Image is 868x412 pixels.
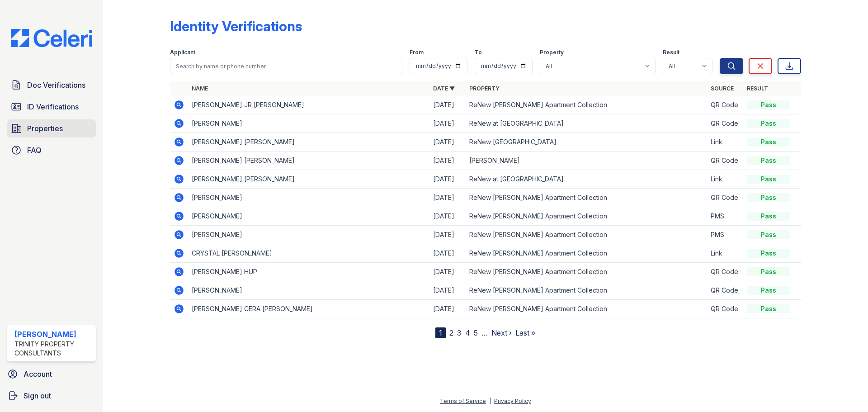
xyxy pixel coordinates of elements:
[747,267,790,276] div: Pass
[747,193,790,202] div: Pass
[707,170,743,189] td: Link
[466,263,707,281] td: ReNew [PERSON_NAME] Apartment Collection
[188,281,429,300] td: [PERSON_NAME]
[491,328,512,337] a: Next ›
[440,398,486,404] a: Terms of Service
[4,365,99,383] a: Account
[170,49,195,56] label: Applicant
[188,114,429,133] td: [PERSON_NAME]
[474,328,478,337] a: 5
[429,263,466,281] td: [DATE]
[494,398,531,404] a: Privacy Policy
[747,156,790,165] div: Pass
[466,133,707,152] td: ReNew [GEOGRAPHIC_DATA]
[747,175,790,184] div: Pass
[449,328,453,337] a: 2
[24,390,51,401] span: Sign out
[466,207,707,226] td: ReNew [PERSON_NAME] Apartment Collection
[466,152,707,170] td: [PERSON_NAME]
[747,85,768,92] a: Result
[707,226,743,244] td: PMS
[429,300,466,318] td: [DATE]
[429,244,466,263] td: [DATE]
[7,98,96,116] a: ID Verifications
[466,226,707,244] td: ReNew [PERSON_NAME] Apartment Collection
[707,189,743,207] td: QR Code
[14,340,92,358] div: Trinity Property Consultants
[465,328,470,337] a: 4
[188,244,429,263] td: CRYSTAL [PERSON_NAME]
[711,85,734,92] a: Source
[747,119,790,128] div: Pass
[4,29,99,47] img: CE_Logo_Blue-a8612792a0a2168367f1c8372b55b34899dd931a85d93a1a3d3e32e68fde9ad4.png
[7,76,96,94] a: Doc Verifications
[466,96,707,114] td: ReNew [PERSON_NAME] Apartment Collection
[707,281,743,300] td: QR Code
[188,300,429,318] td: [PERSON_NAME] CERA [PERSON_NAME]
[7,141,96,159] a: FAQ
[433,85,455,92] a: Date ▼
[429,170,466,189] td: [DATE]
[747,100,790,109] div: Pass
[747,249,790,258] div: Pass
[707,114,743,133] td: QR Code
[4,387,99,405] a: Sign out
[747,212,790,221] div: Pass
[481,327,488,338] span: …
[466,170,707,189] td: ReNew at [GEOGRAPHIC_DATA]
[435,327,446,338] div: 1
[188,189,429,207] td: [PERSON_NAME]
[188,96,429,114] td: [PERSON_NAME] JR [PERSON_NAME]
[429,226,466,244] td: [DATE]
[540,49,564,56] label: Property
[707,263,743,281] td: QR Code
[170,58,402,74] input: Search by name or phone number
[429,207,466,226] td: [DATE]
[429,114,466,133] td: [DATE]
[466,300,707,318] td: ReNew [PERSON_NAME] Apartment Collection
[27,123,63,134] span: Properties
[188,226,429,244] td: [PERSON_NAME]
[170,18,302,34] div: Identity Verifications
[429,152,466,170] td: [DATE]
[429,189,466,207] td: [DATE]
[466,244,707,263] td: ReNew [PERSON_NAME] Apartment Collection
[429,133,466,152] td: [DATE]
[188,133,429,152] td: [PERSON_NAME] [PERSON_NAME]
[489,398,491,404] div: |
[429,96,466,114] td: [DATE]
[188,207,429,226] td: [PERSON_NAME]
[663,49,679,56] label: Result
[747,286,790,295] div: Pass
[707,244,743,263] td: Link
[27,145,42,156] span: FAQ
[707,152,743,170] td: QR Code
[747,304,790,313] div: Pass
[475,49,482,56] label: To
[747,230,790,239] div: Pass
[7,119,96,137] a: Properties
[27,101,79,112] span: ID Verifications
[27,80,85,90] span: Doc Verifications
[14,329,92,340] div: [PERSON_NAME]
[410,49,424,56] label: From
[707,96,743,114] td: QR Code
[192,85,208,92] a: Name
[747,137,790,147] div: Pass
[466,281,707,300] td: ReNew [PERSON_NAME] Apartment Collection
[457,328,462,337] a: 3
[469,85,500,92] a: Property
[429,281,466,300] td: [DATE]
[515,328,535,337] a: Last »
[707,133,743,152] td: Link
[707,207,743,226] td: PMS
[466,114,707,133] td: ReNew at [GEOGRAPHIC_DATA]
[707,300,743,318] td: QR Code
[466,189,707,207] td: ReNew [PERSON_NAME] Apartment Collection
[188,263,429,281] td: [PERSON_NAME] HUP
[24,369,52,379] span: Account
[188,170,429,189] td: [PERSON_NAME] [PERSON_NAME]
[188,152,429,170] td: [PERSON_NAME] [PERSON_NAME]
